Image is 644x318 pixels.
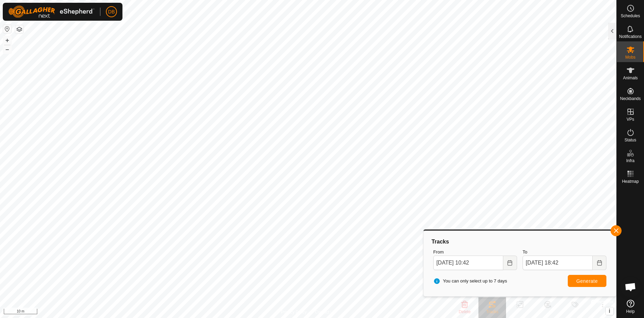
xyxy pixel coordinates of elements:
[622,179,639,183] span: Heatmap
[503,256,517,270] button: Choose Date
[568,275,606,287] button: Generate
[626,159,634,163] span: Infra
[315,309,335,315] a: Contact Us
[3,45,11,53] button: –
[625,55,635,59] span: Mobs
[576,278,598,284] span: Generate
[626,309,635,314] span: Help
[3,36,11,44] button: +
[430,238,609,246] div: Tracks
[8,6,95,18] img: Gallagher Logo
[281,309,307,315] a: Privacy Policy
[619,34,642,39] span: Notifications
[620,97,641,101] span: Neckbands
[593,256,606,270] button: Choose Date
[606,307,613,315] button: i
[620,277,641,297] div: Open chat
[108,8,115,16] span: DB
[523,249,606,256] label: To
[15,25,23,33] button: Map Layers
[433,249,517,256] label: From
[3,25,11,33] button: Reset Map
[433,278,507,285] span: You can only select up to 7 days
[621,14,640,18] span: Schedules
[626,117,634,121] span: VPs
[609,308,610,314] span: i
[624,138,636,142] span: Status
[623,76,638,80] span: Animals
[617,297,644,316] a: Help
